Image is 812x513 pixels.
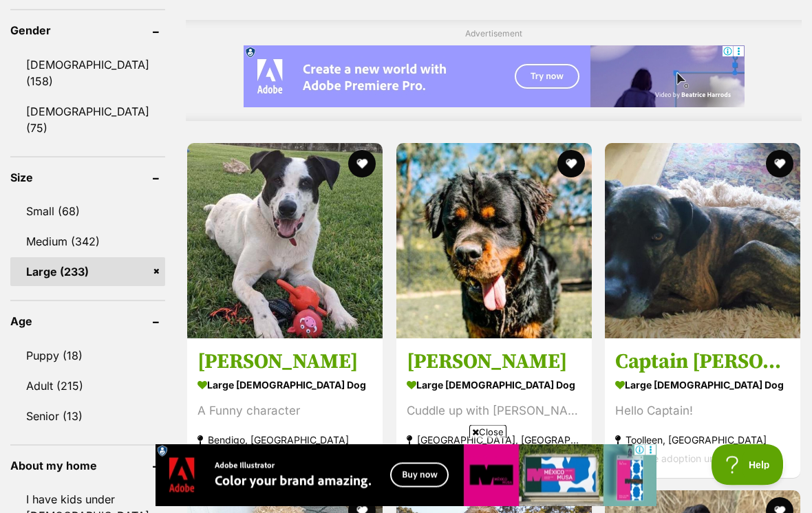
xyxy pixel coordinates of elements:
[244,46,745,108] iframe: Advertisement
[407,430,581,449] strong: [GEOGRAPHIC_DATA], [GEOGRAPHIC_DATA]
[615,452,755,464] span: Interstate adoption unavailable
[766,151,793,178] button: favourite
[10,98,165,143] a: [DEMOGRAPHIC_DATA] (75)
[10,342,165,371] a: Puppy (18)
[187,144,383,339] img: Toby - Border Collie Dog
[396,144,592,339] img: Kozy Falko - Rottweiler Dog
[10,316,165,328] header: Age
[186,21,802,122] div: Advertisement
[615,402,790,420] div: Hello Captain!
[187,338,383,478] a: [PERSON_NAME] large [DEMOGRAPHIC_DATA] Dog A Funny character Bendigo, [GEOGRAPHIC_DATA] Interstat...
[605,338,800,478] a: Captain [PERSON_NAME] large [DEMOGRAPHIC_DATA] Dog Hello Captain! Toolleen, [GEOGRAPHIC_DATA] Int...
[197,375,372,395] strong: large [DEMOGRAPHIC_DATA] Dog
[396,338,592,478] a: [PERSON_NAME] large [DEMOGRAPHIC_DATA] Dog Cuddle up with [PERSON_NAME] [GEOGRAPHIC_DATA], [GEOGR...
[407,402,581,420] div: Cuddle up with [PERSON_NAME]
[197,430,372,449] strong: Bendigo, [GEOGRAPHIC_DATA]
[712,444,784,485] iframe: Help Scout Beacon - Open
[10,372,165,401] a: Adult (215)
[197,402,372,420] div: A Funny character
[10,51,165,96] a: [DEMOGRAPHIC_DATA] (158)
[197,349,372,375] h3: [PERSON_NAME]
[349,151,376,178] button: favourite
[615,430,790,449] strong: Toolleen, [GEOGRAPHIC_DATA]
[10,25,165,37] header: Gender
[407,375,581,395] strong: large [DEMOGRAPHIC_DATA] Dog
[469,425,506,439] span: Close
[156,444,656,506] iframe: Advertisement
[615,349,790,375] h3: Captain [PERSON_NAME]
[10,228,165,256] a: Medium (342)
[615,375,790,395] strong: large [DEMOGRAPHIC_DATA] Dog
[10,258,165,287] a: Large (233)
[10,460,165,472] header: About my home
[557,151,585,178] button: favourite
[10,197,165,226] a: Small (68)
[10,172,165,184] header: Size
[10,402,165,431] a: Senior (13)
[605,144,800,339] img: Captain Tamblyn - Great Dane Dog
[407,349,581,375] h3: [PERSON_NAME]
